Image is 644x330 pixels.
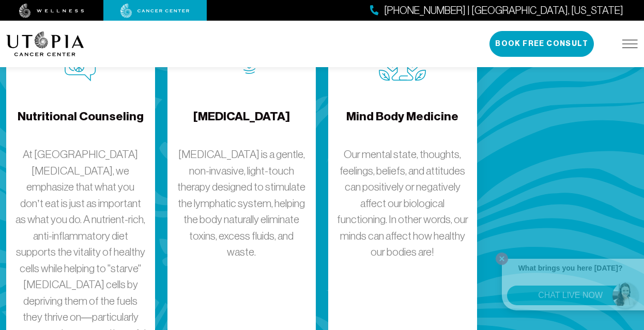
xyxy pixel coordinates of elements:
[120,4,190,18] img: cancer center
[18,108,144,142] h4: Nutritional Counseling
[384,3,623,18] span: [PHONE_NUMBER] | [GEOGRAPHIC_DATA], [US_STATE]
[370,3,623,18] a: [PHONE_NUMBER] | [GEOGRAPHIC_DATA], [US_STATE]
[346,108,458,142] h4: Mind Body Medicine
[65,53,96,82] img: Nutritional Counseling
[176,146,308,260] p: [MEDICAL_DATA] is a gentle, non-invasive, light-touch therapy designed to stimulate the lymphatic...
[489,31,594,57] button: Book Free Consult
[193,108,290,142] h4: [MEDICAL_DATA]
[622,40,638,48] img: icon-hamburger
[336,146,469,260] p: Our mental state, thoughts, feelings, beliefs, and attitudes can positively or negatively affect ...
[19,4,84,18] img: wellness
[6,32,84,56] img: logo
